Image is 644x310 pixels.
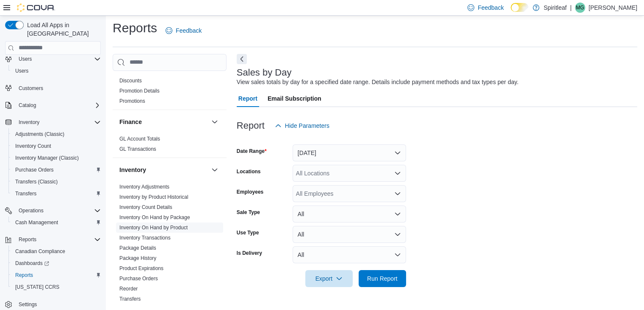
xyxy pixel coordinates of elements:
span: Inventory On Hand by Package [119,214,190,221]
a: Transfers [12,189,40,199]
h3: Sales by Day [237,68,292,78]
label: Use Type [237,229,259,236]
a: Dashboards [8,257,104,269]
span: Settings [15,299,101,310]
button: Catalog [15,100,39,110]
a: GL Transactions [119,146,156,152]
button: Canadian Compliance [8,245,104,257]
span: Inventory Count [12,141,101,151]
span: Inventory [15,117,101,127]
span: Purchase Orders [15,166,54,173]
a: Canadian Compliance [12,246,69,256]
span: Catalog [19,102,36,109]
a: Adjustments (Classic) [12,129,68,139]
h1: Reports [113,20,157,37]
button: Hide Parameters [271,117,333,134]
a: Settings [15,299,40,310]
a: Inventory Count Details [119,204,172,210]
h3: Report [237,121,265,131]
button: Reports [2,234,104,245]
span: Cash Management [15,219,58,226]
a: [US_STATE] CCRS [12,282,63,292]
span: Adjustments (Classic) [12,129,101,139]
span: MG [576,3,584,13]
span: Dashboards [15,260,49,267]
span: Run Report [367,274,398,283]
a: Feedback [162,22,205,39]
span: [US_STATE] CCRS [15,284,59,290]
button: All [293,206,406,223]
a: Product Expirations [119,265,163,271]
button: Reports [8,269,104,281]
a: Package History [119,255,156,261]
button: All [293,246,406,263]
a: Dashboards [12,258,53,268]
button: Transfers [8,188,104,200]
span: Customers [15,83,101,93]
span: Inventory Count Details [119,204,172,211]
button: Catalog [2,99,104,111]
div: Inventory [113,182,227,307]
span: Transfers [12,189,101,199]
a: Promotions [119,98,145,104]
h3: Finance [119,118,142,126]
span: GL Transactions [119,146,156,152]
a: Reorder [119,286,138,292]
span: Inventory Count [15,143,51,149]
span: Inventory by Product Historical [119,194,188,200]
img: Cova [17,3,55,12]
span: Washington CCRS [12,282,101,292]
span: Canadian Compliance [15,248,65,255]
button: Inventory [15,117,43,127]
span: Inventory Manager (Classic) [12,153,101,163]
span: Purchase Orders [119,275,158,282]
button: Finance [210,117,220,127]
a: Inventory On Hand by Package [119,214,190,220]
span: Catalog [15,100,101,110]
button: All [293,226,406,243]
button: Users [8,65,104,77]
span: Promotion Details [119,87,160,94]
span: Reports [15,272,33,279]
span: Inventory [19,119,39,126]
a: Inventory On Hand by Product [119,225,188,231]
button: Inventory [2,116,104,128]
a: Transfers [119,296,141,302]
a: Reports [12,270,36,280]
a: Customers [15,83,47,93]
button: [DATE] [293,144,406,161]
span: Operations [19,207,44,214]
a: Cash Management [12,217,61,228]
button: Next [237,54,247,64]
div: View sales totals by day for a specified date range. Details include payment methods and tax type... [237,78,519,87]
p: [PERSON_NAME] [589,3,637,13]
a: Discounts [119,78,142,84]
label: Date Range [237,148,267,155]
button: Users [2,53,104,65]
p: Spiritleaf [544,3,567,13]
a: Inventory Count [12,141,55,151]
button: Run Report [359,270,406,287]
button: Transfers (Classic) [8,176,104,188]
a: Inventory by Product Historical [119,194,188,200]
a: Inventory Adjustments [119,184,169,190]
span: Adjustments (Classic) [15,131,64,138]
span: Inventory Transactions [119,234,171,241]
label: Sale Type [237,209,260,216]
label: Employees [237,189,263,195]
div: Finance [113,134,227,158]
div: Discounts & Promotions [113,76,227,110]
button: Users [15,54,35,64]
button: Cash Management [8,217,104,228]
span: Inventory On Hand by Product [119,224,188,231]
button: Inventory Count [8,140,104,152]
button: Adjustments (Classic) [8,128,104,140]
button: [US_STATE] CCRS [8,281,104,293]
span: Users [15,54,101,64]
label: Locations [237,168,261,175]
button: Customers [2,82,104,94]
a: Transfers (Classic) [12,177,61,187]
span: Users [15,68,28,74]
button: Inventory [210,165,220,175]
